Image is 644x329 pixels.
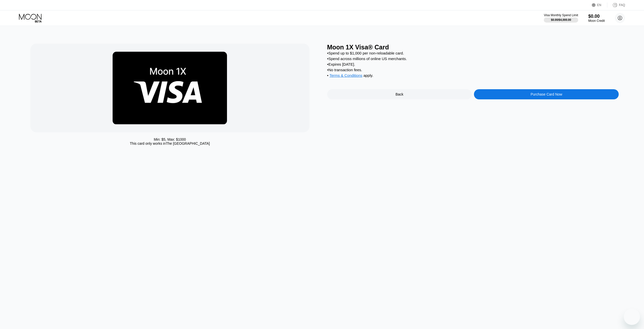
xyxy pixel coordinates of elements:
div: • Spend across millions of online US merchants. [327,57,619,61]
div: $0.00Moon Credit [588,14,605,23]
div: • Spend up to $1,000 per non-reloadable card. [327,51,619,55]
div: Back [327,89,472,99]
div: Min: $ 5 , Max: $ 1000 [154,137,186,141]
div: This card only works in The [GEOGRAPHIC_DATA] [130,141,210,145]
div: Purchase Card Now [474,89,619,99]
span: Terms & Conditions [329,73,362,78]
div: • apply . [327,73,619,79]
div: Visa Monthly Spend Limit [544,13,578,17]
div: Moon Credit [588,19,605,23]
div: Purchase Card Now [531,92,562,96]
div: Moon 1X Visa® Card [327,44,619,51]
div: $0.00 [588,14,605,19]
div: FAQ [619,3,625,7]
div: EN [592,3,607,8]
div: • Expires [DATE]. [327,62,619,66]
div: Terms & Conditions [329,73,362,79]
iframe: Кнопка запуска окна обмена сообщениями [624,309,640,325]
div: EN [597,3,601,7]
div: Visa Monthly Spend Limit$0.00/$4,000.00 [544,13,578,23]
div: $0.00 / $4,000.00 [551,18,571,21]
div: Back [396,92,403,96]
div: FAQ [607,3,625,8]
div: • No transaction fees. [327,68,619,72]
